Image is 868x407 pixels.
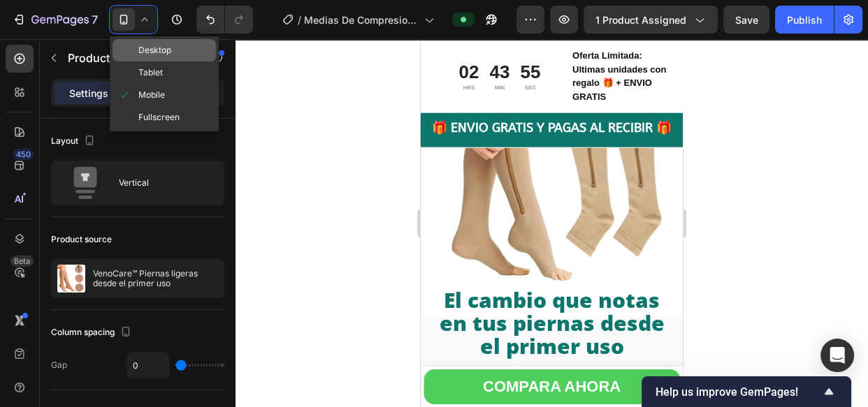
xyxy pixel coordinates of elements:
div: Layout [51,132,98,151]
div: Gap [51,359,67,371]
div: Open Intercom Messenger [820,339,854,372]
div: Beta [10,256,34,267]
button: Publish [775,6,834,34]
span: 1 product assigned [595,13,686,27]
iframe: Design area [421,39,683,407]
button: 1 product assigned [584,6,718,34]
div: Undo/Redo [196,6,253,34]
img: product feature img [57,265,85,293]
span: Save [735,14,758,26]
span: Desktop [138,43,171,57]
div: 450 [13,149,34,160]
span: Mobile [138,88,165,102]
span: / [298,13,301,27]
p: Settings [69,86,108,101]
button: Save [723,6,769,34]
div: Vertical [119,167,204,199]
span: Medias De Compresion Anti Varices Cremallera [304,13,419,27]
p: 7 [92,11,98,28]
div: Product source [51,233,112,246]
div: Column spacing [51,323,134,342]
input: Auto [127,353,169,378]
span: Tablet [138,66,163,80]
p: VenoCare™ Piernas ligeras desde el primer uso [93,269,218,288]
button: Show survey - Help us improve GemPages! [656,383,837,400]
span: Help us improve GemPages! [656,385,820,399]
span: Fullscreen [138,110,180,124]
button: 7 [6,6,104,34]
p: Product [68,50,187,66]
div: Publish [787,13,822,27]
